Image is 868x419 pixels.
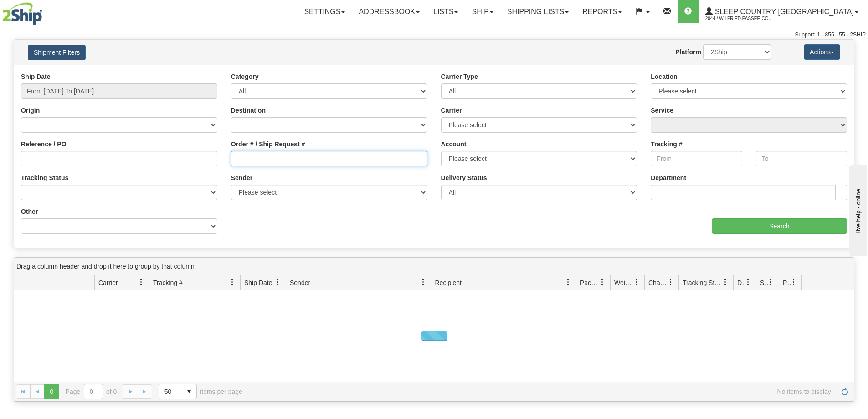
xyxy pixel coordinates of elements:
[786,274,801,290] a: Pickup Status filter column settings
[713,8,854,16] span: Sleep Country [GEOGRAPHIC_DATA]
[426,0,465,23] a: Lists
[7,8,84,15] div: live help - online
[737,278,745,287] span: Delivery Status
[255,388,831,395] span: No items to display
[575,0,629,23] a: Reports
[580,278,599,287] span: Packages
[441,173,487,182] label: Delivery Status
[804,44,840,60] button: Actions
[153,278,183,287] span: Tracking #
[2,2,42,25] img: logo2044.jpg
[560,274,576,290] a: Recipient filter column settings
[21,207,38,216] label: Other
[663,274,678,290] a: Charge filter column settings
[500,0,575,23] a: Shipping lists
[441,140,467,149] label: Account
[683,278,722,287] span: Tracking Status
[98,278,118,287] span: Carrier
[21,173,68,182] label: Tracking Status
[290,278,310,287] span: Sender
[159,384,197,399] span: Page sizes drop down
[225,274,240,290] a: Tracking # filter column settings
[2,31,866,39] div: Support: 1 - 855 - 55 - 2SHIP
[231,72,259,81] label: Category
[21,72,51,81] label: Ship Date
[14,258,854,275] div: grid grouping header
[352,0,426,23] a: Addressbook
[134,274,149,290] a: Carrier filter column settings
[651,72,677,81] label: Location
[614,278,633,287] span: Weight
[651,106,673,115] label: Service
[760,278,768,287] span: Shipment Issues
[21,106,40,115] label: Origin
[66,384,117,399] span: Page of 0
[629,274,644,290] a: Weight filter column settings
[270,274,286,290] a: Ship Date filter column settings
[231,140,305,149] label: Order # / Ship Request #
[28,45,86,60] button: Shipment Filters
[231,106,266,115] label: Destination
[21,140,67,149] label: Reference / PO
[465,0,500,23] a: Ship
[699,0,865,23] a: Sleep Country [GEOGRAPHIC_DATA] 2044 / Wilfried.Passee-Coutrin
[783,278,791,287] span: Pickup Status
[675,47,701,57] label: Platform
[595,274,610,290] a: Packages filter column settings
[763,274,779,290] a: Shipment Issues filter column settings
[441,106,462,115] label: Carrier
[435,278,462,287] span: Recipient
[651,140,682,149] label: Tracking #
[416,274,431,290] a: Sender filter column settings
[651,173,686,182] label: Department
[718,274,733,290] a: Tracking Status filter column settings
[756,151,847,166] input: To
[182,384,196,399] span: select
[847,163,867,256] iframe: chat widget
[651,151,742,166] input: From
[740,274,756,290] a: Delivery Status filter column settings
[837,384,852,399] a: Refresh
[648,278,668,287] span: Charge
[712,218,847,234] input: Search
[441,72,478,81] label: Carrier Type
[44,384,59,399] span: Page 0
[231,173,252,182] label: Sender
[244,278,272,287] span: Ship Date
[705,14,774,23] span: 2044 / Wilfried.Passee-Coutrin
[159,384,242,399] span: items per page
[164,387,176,396] span: 50
[297,0,352,23] a: Settings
